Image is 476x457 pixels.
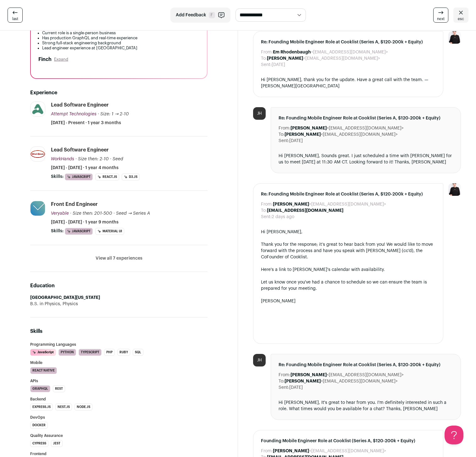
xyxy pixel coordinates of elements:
li: Ruby [117,349,130,356]
a: Here's a link to [PERSON_NAME]'s calendar with availability. [261,267,385,272]
li: React Native [30,367,57,374]
dt: To: [279,378,285,384]
img: a65242a8c34c308c8d2a7d55348b2b9aca7d20f7e7dc19bea0500a06ccdc3607.jpg [30,201,45,216]
span: Re: Founding Mobile Engineer Role at Cooklist (Series A, $120-200k + Equity) [261,39,435,45]
div: Hi [PERSON_NAME], thank you for the update. Have a great call with the team. — [PERSON_NAME][GEOG... [261,77,435,89]
b: [PERSON_NAME] [273,202,309,206]
span: F [209,12,215,18]
span: Re: Founding Mobile Engineer Role at Cooklist (Series A, $120-200k + Equity) [261,191,435,197]
span: · Size then: 2-10 [75,157,109,161]
dt: From: [261,49,273,55]
div: JH [253,107,266,120]
dt: Sent: [261,62,272,68]
li: Node.js [75,404,92,410]
iframe: Help Scout Beacon - Open [445,426,463,444]
span: Seed → Series A [116,211,150,216]
b: [PERSON_NAME] [291,373,327,377]
h3: Backend [30,397,208,401]
li: SQL [133,349,143,356]
li: Has production GraphQL and real-time experience [42,36,199,41]
button: View all 7 experiences [96,255,142,262]
h2: Finch [38,56,52,63]
h3: DevOps [30,416,208,419]
span: esc [458,16,464,21]
h3: APIs [30,379,208,383]
span: Re: Founding Mobile Engineer Role at Cooklist (Series A, $120-200k + Equity) [279,115,453,121]
li: D3.js [122,173,140,180]
div: Hi [PERSON_NAME], Sounds great. I just scheduled a time with [PERSON_NAME] for us to meet [DATE] ... [279,153,453,165]
div: Hi [PERSON_NAME], It's great to hear from you. I'm definitely interested in such a role. What tim... [279,399,453,412]
dd: <[EMAIL_ADDRESS][DOMAIN_NAME]> [267,55,380,62]
span: Founding Mobile Engineer Role at Cooklist (Series A, $120-200k + Equity) [261,438,435,444]
li: GraphQL [30,385,50,392]
li: Python [58,349,76,356]
span: WorkHands [51,157,74,161]
li: React.js [95,173,119,180]
span: Seed [113,157,123,161]
li: JavaScript [65,173,93,180]
span: · Size then: 201-500 [70,211,112,216]
li: TypeScript [79,349,102,356]
span: [DATE] - Present · 1 year 3 months [51,120,121,126]
span: Attempt Technologies [51,112,97,116]
div: Lead Software Engineer [51,102,109,108]
dt: To: [261,207,267,214]
span: · Size: 1 → 2-10 [98,112,129,116]
button: Expand [54,57,68,62]
dd: 2 days ago [272,214,294,220]
dd: <[EMAIL_ADDRESS][DOMAIN_NAME]> [273,201,386,207]
h3: Programming Languages [30,343,208,346]
h2: Skills [30,328,208,335]
div: Front End Engineer [51,201,98,208]
dt: From: [279,372,291,378]
img: 9240684-medium_jpg [448,31,461,44]
img: 9240684-medium_jpg [448,183,461,196]
span: Skills: [51,173,64,180]
dt: From: [261,448,273,454]
div: JH [253,354,266,366]
span: [DATE] - [DATE] · 1 year 9 months [51,219,119,225]
h2: Education [30,282,208,289]
span: · [113,210,115,217]
div: Thank you for the response; it’s great to hear back from you! We would like to move forward with ... [261,241,435,260]
li: Nest.js [55,404,72,410]
li: Jest [51,440,63,447]
button: Add Feedback F [170,8,230,23]
dt: From: [279,125,291,131]
span: Skills: [51,228,64,234]
span: · [110,156,111,162]
b: [PERSON_NAME] [267,56,303,61]
dd: [DATE] [289,138,303,144]
h3: Mobile [30,361,208,365]
li: Express.js [30,404,53,410]
dt: Sent: [261,214,272,220]
dt: Sent: [279,138,289,144]
li: PHP [104,349,115,356]
li: REST [53,385,65,392]
dd: [DATE] [272,62,285,68]
img: b6667ec075981f7bcbd1fdee94bb83c992f8080593d476a86dc74f8e45ce9238.png [30,147,45,161]
h2: Experience [30,89,208,96]
dd: [DATE] [289,384,303,391]
b: Em Rhodenbaugh [273,50,311,54]
a: next [433,8,448,23]
div: Let us know once you've had a chance to schedule so we can ensure the team is prepared for your m... [261,279,435,292]
a: esc [453,8,468,23]
span: [DATE] - [DATE] · 1 year 4 months [51,165,119,171]
dd: <[EMAIL_ADDRESS][DOMAIN_NAME]> [273,49,388,55]
div: Lead Software Engineer [51,146,109,153]
dd: <[EMAIL_ADDRESS][DOMAIN_NAME]> [285,131,398,138]
li: JavaScript [30,349,56,356]
strong: [GEOGRAPHIC_DATA][US_STATE] [30,295,100,300]
span: Add Feedback [176,12,206,18]
li: Lead engineer experience at [GEOGRAPHIC_DATA] [42,46,199,51]
h3: Quality Assurance [30,434,208,438]
dt: From: [261,201,273,207]
div: B.S. in Physics, Physics [30,301,208,307]
dd: <[EMAIL_ADDRESS][DOMAIN_NAME]> [273,448,386,454]
img: 153e84c5d05d87f84b910020e8b04fbb3c918c1e46eff3311772f6a388587afb.jpg [30,102,45,116]
li: Strong full-stack engineering background [42,41,199,46]
dt: Sent: [279,384,289,391]
li: Material UI [95,228,124,235]
h3: Frontend [30,452,208,456]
